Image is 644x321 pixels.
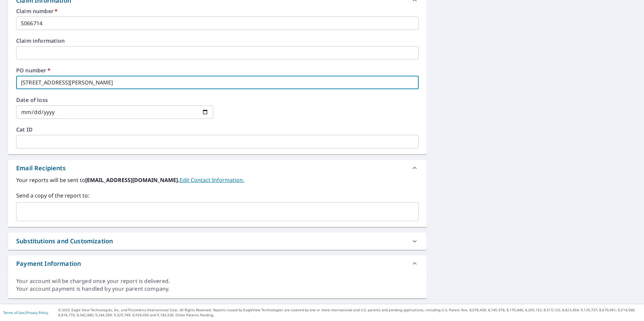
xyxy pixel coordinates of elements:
label: Claim information [16,38,419,43]
a: Terms of Use [3,310,24,315]
label: Your reports will be sent to [16,176,419,184]
b: [EMAIL_ADDRESS][DOMAIN_NAME]. [85,176,180,184]
label: Claim number [16,8,419,14]
label: Cat ID [16,127,419,132]
div: Substitutions and Customization [16,237,113,246]
label: Date of loss [16,97,213,103]
a: Privacy Policy [26,310,48,315]
div: Email Recipients [16,164,66,173]
p: © 2025 Eagle View Technologies, Inc. and Pictometry International Corp. All Rights Reserved. Repo... [58,308,641,318]
label: PO number [16,68,419,73]
div: Payment Information [8,255,427,272]
div: Substitutions and Customization [8,233,427,250]
a: EditContactInfo [180,176,244,184]
div: Your account will be charged once your report is delivered. [16,277,419,285]
div: Email Recipients [8,160,427,176]
label: Send a copy of the report to: [16,191,419,200]
div: Payment Information [16,259,81,268]
p: | [3,311,48,315]
div: Your account payment is handled by your parent company. [16,285,419,293]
